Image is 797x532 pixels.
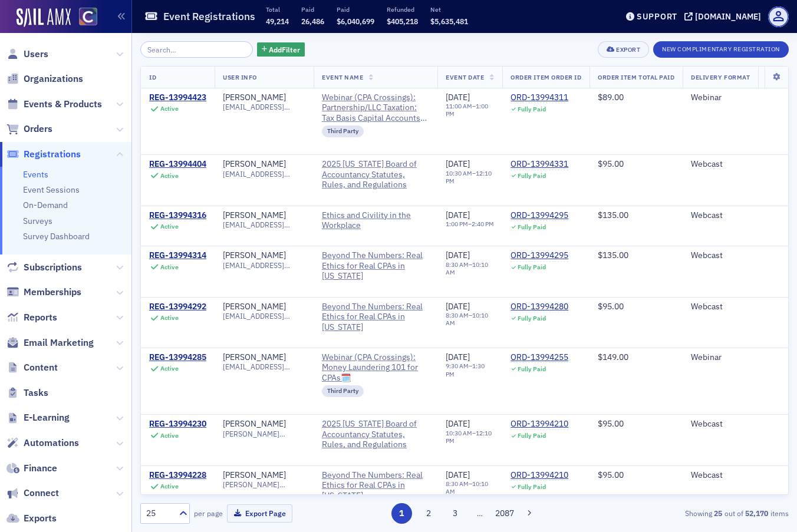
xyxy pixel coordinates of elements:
[6,123,52,136] a: Orders
[511,92,568,103] a: ORD-13994311
[24,437,79,450] span: Automations
[149,470,206,481] a: REG-13994228
[160,483,179,490] div: Active
[446,260,488,276] time: 10:10 AM
[223,103,305,111] span: [EMAIL_ADDRESS][DOMAIN_NAME]
[598,470,624,480] span: $95.00
[23,200,68,210] a: On-Demand
[691,302,750,312] div: Webcast
[223,429,305,438] span: [PERSON_NAME][EMAIL_ADDRESS][DOMAIN_NAME]
[223,419,286,429] a: [PERSON_NAME]
[598,210,628,220] span: $135.00
[446,362,469,370] time: 9:30 AM
[6,512,57,525] a: Exports
[446,429,492,445] time: 12:10 PM
[598,301,624,312] span: $95.00
[6,361,58,374] a: Content
[418,503,439,524] button: 2
[598,41,649,58] button: Export
[223,250,286,261] div: [PERSON_NAME]
[511,159,568,170] div: ORD-13994331
[17,8,71,27] img: SailAMX
[322,250,429,282] span: Beyond The Numbers: Real Ethics for Real CPAs in Colorado
[6,487,59,500] a: Connect
[511,419,568,429] div: ORD-13994210
[149,92,206,103] div: REG-13994423
[24,386,48,399] span: Tasks
[223,302,286,312] div: [PERSON_NAME]
[446,158,470,169] span: [DATE]
[6,386,48,399] a: Tasks
[472,220,494,228] time: 2:40 PM
[518,365,546,373] div: Fully Paid
[446,429,494,445] div: –
[223,220,305,229] span: [EMAIL_ADDRESS][DOMAIN_NAME]
[6,98,102,111] a: Events & Products
[257,42,305,57] button: AddFilter
[446,250,470,260] span: [DATE]
[24,361,58,374] span: Content
[24,261,82,274] span: Subscriptions
[322,419,429,450] span: 2025 Colorado Board of Accountancy Statutes, Rules, and Regulations
[6,462,57,475] a: Finance
[6,286,81,299] a: Memberships
[149,210,206,221] a: REG-13994316
[322,125,364,137] div: Third Party
[691,92,750,103] div: Webinar
[691,470,750,481] div: Webcast
[511,352,568,363] div: ORD-13994255
[446,169,472,177] time: 10:30 AM
[653,43,789,54] a: New Complimentary Registration
[511,250,568,261] a: ORD-13994295
[768,6,789,27] span: Profile
[446,92,470,103] span: [DATE]
[743,508,770,518] strong: 52,170
[301,5,324,14] p: Paid
[691,159,750,170] div: Webcast
[149,352,206,363] div: REG-13994285
[160,314,179,322] div: Active
[269,44,300,55] span: Add Filter
[223,159,286,170] a: [PERSON_NAME]
[653,41,789,58] button: New Complimentary Registration
[6,148,81,161] a: Registrations
[445,503,466,524] button: 3
[430,5,468,14] p: Net
[511,210,568,221] a: ORD-13994295
[446,470,470,480] span: [DATE]
[149,73,156,81] span: ID
[6,72,83,85] a: Organizations
[391,503,412,524] button: 1
[223,312,305,320] span: [EMAIL_ADDRESS][DOMAIN_NAME]
[24,98,102,111] span: Events & Products
[160,263,179,271] div: Active
[223,92,286,103] a: [PERSON_NAME]
[446,220,468,228] time: 1:00 PM
[598,158,624,169] span: $95.00
[149,159,206,170] a: REG-13994404
[79,8,97,26] img: SailAMX
[337,5,374,14] p: Paid
[160,365,179,372] div: Active
[616,47,640,53] div: Export
[24,286,81,299] span: Memberships
[446,102,488,118] time: 1:00 PM
[691,250,750,261] div: Webcast
[160,105,179,113] div: Active
[6,261,82,274] a: Subscriptions
[446,362,494,378] div: –
[146,507,172,520] div: 25
[322,73,363,81] span: Event Name
[446,311,469,319] time: 8:30 AM
[446,480,469,488] time: 8:30 AM
[446,220,494,228] div: –
[511,470,568,481] a: ORD-13994210
[140,41,253,58] input: Search…
[322,470,429,501] a: Beyond The Numbers: Real Ethics for Real CPAs in [US_STATE]
[511,73,581,81] span: Order Item Order ID
[712,508,724,518] strong: 25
